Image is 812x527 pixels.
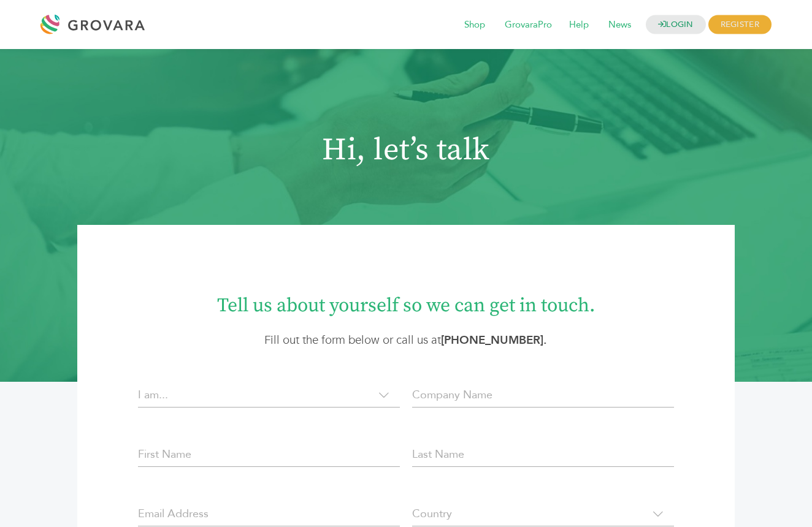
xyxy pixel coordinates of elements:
span: GrovaraPro [496,13,561,37]
strong: . [441,332,547,348]
h1: Hi, let’s talk [47,132,765,169]
a: LOGIN [646,15,706,34]
a: [PHONE_NUMBER] [441,332,543,348]
span: Shop [456,13,494,37]
span: REGISTER [708,15,772,34]
label: Company Name [412,387,492,403]
label: Last Name [412,446,464,463]
a: Help [561,18,597,32]
a: News [600,18,640,32]
span: News [600,13,640,37]
label: Email Address [138,506,209,522]
span: Help [561,13,597,37]
p: Fill out the form below or call us at [110,332,702,349]
h1: Tell us about yourself so we can get in touch. [110,284,702,319]
a: GrovaraPro [496,18,561,32]
a: Shop [456,18,494,32]
label: First Name [138,446,191,463]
